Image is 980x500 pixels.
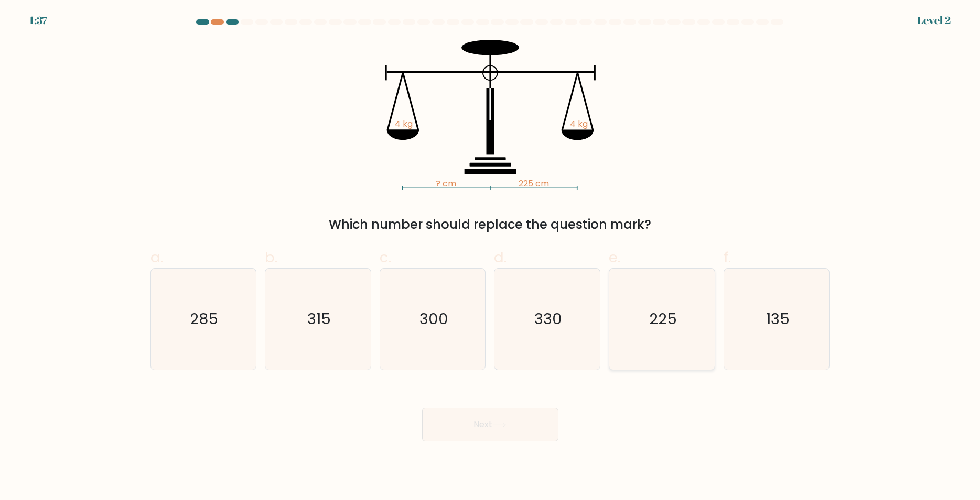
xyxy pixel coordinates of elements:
text: 300 [419,308,448,329]
tspan: 4 kg [570,118,588,130]
tspan: 225 cm [518,177,548,190]
div: Level 2 [917,13,951,28]
span: f. [724,247,731,268]
button: Next [422,408,558,441]
tspan: ? cm [436,177,456,190]
span: a. [150,247,163,268]
text: 135 [766,308,790,329]
div: Which number should replace the question mark? [157,215,824,234]
text: 315 [307,308,331,329]
text: 330 [534,308,562,329]
span: d. [494,247,507,268]
span: b. [265,247,277,268]
span: e. [609,247,620,268]
tspan: 4 kg [395,118,413,130]
text: 225 [649,308,677,329]
div: 1:37 [29,13,47,28]
span: c. [380,247,391,268]
text: 285 [190,308,219,329]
